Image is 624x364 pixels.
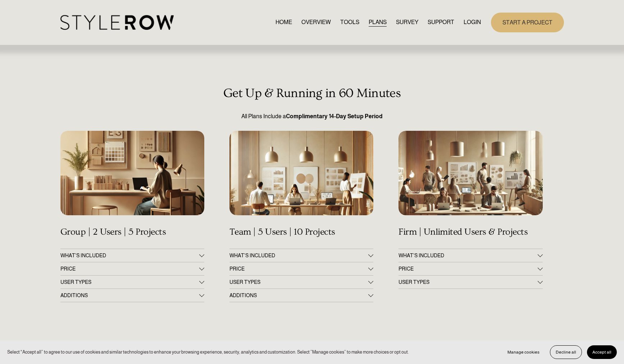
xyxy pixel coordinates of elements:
button: USER TYPES [60,276,204,289]
img: StyleRow [60,15,174,30]
button: ADDITIONS [229,289,373,302]
h3: Get Up & Running in 60 Minutes [60,86,564,101]
button: WHAT'S INCLUDED [60,249,204,262]
strong: Complimentary 14-Day Setup Period [286,113,383,119]
span: PRICE [229,266,368,272]
button: PRICE [229,262,373,275]
a: START A PROJECT [491,13,564,32]
a: TOOLS [340,18,359,27]
span: PRICE [60,266,199,272]
h4: Firm | Unlimited Users & Projects [398,227,542,238]
h4: Group | 2 Users | 5 Projects [60,227,204,238]
span: ADDITIONS [229,292,368,298]
button: Decline all [550,345,582,359]
button: USER TYPES [229,276,373,289]
span: SUPPORT [428,18,454,27]
button: Accept all [587,345,617,359]
a: SURVEY [396,18,418,27]
h4: Team | 5 Users | 10 Projects [229,227,373,238]
a: folder dropdown [428,18,454,27]
button: WHAT'S INCLUDED [229,249,373,262]
button: WHAT’S INCLUDED [398,249,542,262]
a: OVERVIEW [301,18,331,27]
button: USER TYPES [398,276,542,289]
a: PLANS [369,18,387,27]
span: Manage cookies [507,350,539,355]
span: Accept all [592,350,611,355]
span: WHAT'S INCLUDED [229,253,368,258]
button: Manage cookies [502,345,545,359]
p: Select “Accept all” to agree to our use of cookies and similar technologies to enhance your brows... [7,349,409,355]
button: ADDITIONS [60,289,204,302]
a: LOGIN [464,18,481,27]
span: PRICE [398,266,537,272]
span: Decline all [556,350,576,355]
span: WHAT’S INCLUDED [398,253,537,258]
p: All Plans Include a [60,112,564,121]
span: USER TYPES [398,279,537,285]
button: PRICE [398,262,542,275]
span: USER TYPES [60,279,199,285]
button: PRICE [60,262,204,275]
span: USER TYPES [229,279,368,285]
a: HOME [275,18,292,27]
span: WHAT'S INCLUDED [60,253,199,258]
span: ADDITIONS [60,292,199,298]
